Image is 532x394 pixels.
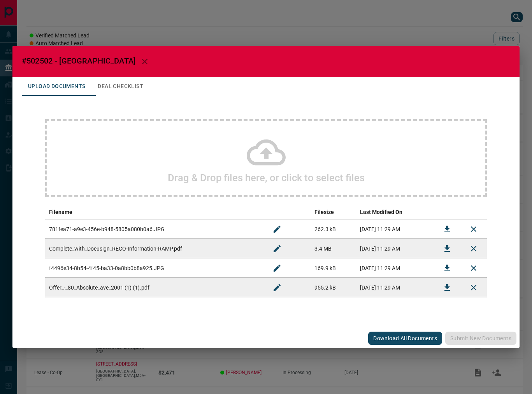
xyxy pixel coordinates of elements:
td: 169.9 kB [311,258,356,278]
th: edit column [264,205,311,219]
button: Download All Documents [368,332,442,345]
th: download action column [434,205,460,219]
button: Download [438,239,457,258]
button: Download [438,220,457,239]
td: 781fea71-a9e3-456e-b948-5805a080b0a6.JPG [45,219,264,239]
button: Remove File [464,259,483,277]
td: Offer_-_80_Absolute_ave_2001 (1) (1).pdf [45,278,264,297]
td: 262.3 kB [311,219,356,239]
button: Rename [268,259,286,277]
span: #502502 - [GEOGRAPHIC_DATA] [22,56,135,65]
button: Rename [268,220,286,239]
th: delete file action column [460,205,487,219]
button: Remove File [464,239,483,258]
td: Complete_with_Docusign_RECO-Information-RAMP.pdf [45,239,264,258]
td: f4496e34-8b54-4f45-ba33-0a8bb0b8a925.JPG [45,258,264,278]
th: Last Modified On [356,205,434,219]
td: 3.4 MB [311,239,356,258]
th: Filename [45,205,264,219]
button: Rename [268,278,286,297]
td: [DATE] 11:29 AM [356,219,434,239]
button: Remove File [464,278,483,297]
h2: Drag & Drop files here, or click to select files [168,172,365,184]
td: [DATE] 11:29 AM [356,239,434,258]
td: [DATE] 11:29 AM [356,278,434,297]
button: Remove File [464,220,483,239]
button: Upload Documents [22,77,91,96]
button: Download [438,259,457,277]
td: [DATE] 11:29 AM [356,258,434,278]
button: Download [438,278,457,297]
div: Drag & Drop files here, or click to select files [45,119,487,197]
button: Rename [268,239,286,258]
th: Filesize [311,205,356,219]
td: 955.2 kB [311,278,356,297]
button: Deal Checklist [91,77,149,96]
